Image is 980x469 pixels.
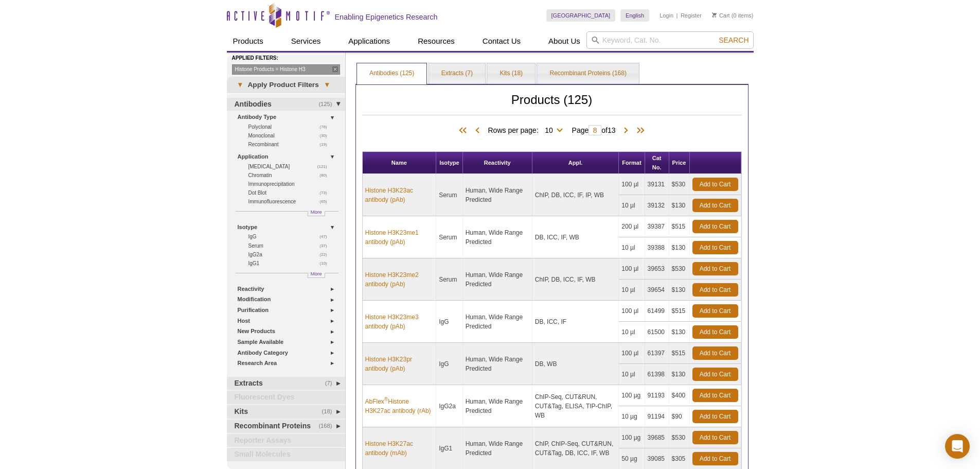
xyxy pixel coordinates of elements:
[669,406,690,427] td: $90
[238,151,339,162] a: Application
[248,140,333,149] a: (19)Recombinant
[311,207,322,216] span: More
[248,250,333,259] a: (22)IgG2a
[365,439,434,458] a: Histone H3K27ac antibody (mAb)
[227,77,345,93] a: ▾Apply Product Filters▾
[692,389,738,402] a: Add to Cart
[463,385,532,427] td: Human, Wide Range Predicted
[232,55,345,62] h4: Applied Filters:
[681,12,702,19] a: Register
[227,391,345,404] a: Fluorescent Dyes
[542,31,586,51] a: About Us
[319,241,332,250] span: (37)
[621,126,631,136] span: Next Page
[463,343,532,385] td: Human, Wide Range Predicted
[248,259,333,268] a: (10)IgG1
[457,126,472,136] span: First Page
[384,396,388,402] sup: ®
[619,385,645,406] td: 100 µg
[669,216,690,237] td: $515
[608,126,616,134] span: 13
[669,385,690,406] td: $400
[692,431,738,444] a: Add to Cart
[719,36,749,44] span: Search
[238,316,339,326] a: Host
[227,377,345,390] a: (7)Extracts
[692,178,738,191] a: Add to Cart
[285,31,327,51] a: Services
[692,220,738,233] a: Add to Cart
[645,406,669,427] td: 91194
[319,140,332,149] span: (19)
[669,152,690,174] th: Price
[319,188,332,197] span: (73)
[248,197,333,206] a: (65)Immunofluorescence
[619,427,645,448] td: 100 µg
[472,126,483,136] span: Previous Page
[248,162,333,171] a: (121)[MEDICAL_DATA]
[232,80,248,90] span: ▾
[248,188,333,197] a: (73)Dot Blot
[645,174,669,195] td: 39131
[319,250,332,259] span: (22)
[342,31,396,51] a: Applications
[238,294,339,305] a: Modification
[645,343,669,364] td: 61397
[619,237,645,258] td: 10 µl
[619,258,645,280] td: 100 µl
[619,322,645,343] td: 10 µl
[532,385,619,427] td: ChIP-Seq, CUT&RUN, CUT&Tag, ELISA, TIP-ChIP, WB
[365,228,434,247] a: Histone H3K23me1 antibody (pAb)
[318,420,337,433] span: (168)
[669,237,690,258] td: $130
[692,304,738,318] a: Add to Cart
[692,325,738,339] a: Add to Cart
[308,211,325,216] a: More
[308,273,325,278] a: More
[692,346,738,360] a: Add to Cart
[645,427,669,448] td: 39685
[669,364,690,385] td: $130
[248,241,333,250] a: (37)Serum
[645,385,669,406] td: 91193
[692,452,738,465] a: Add to Cart
[238,337,339,348] a: Sample Available
[238,358,339,369] a: Research Area
[317,162,333,171] span: (121)
[227,420,345,433] a: (168)Recombinant Proteins
[436,152,463,174] th: Isotype
[325,377,338,390] span: (7)
[631,126,647,136] span: Last Page
[463,301,532,343] td: Human, Wide Range Predicted
[669,280,690,301] td: $130
[227,434,345,447] a: Reporter Assays
[476,31,527,51] a: Contact Us
[488,125,566,135] span: Rows per page:
[238,222,339,233] a: Isotype
[463,174,532,216] td: Human, Wide Range Predicted
[619,216,645,237] td: 200 µl
[669,343,690,364] td: $515
[645,216,669,237] td: 39387
[365,270,434,289] a: Histone H3K23me2 antibody (pAb)
[645,322,669,343] td: 61500
[412,31,461,51] a: Resources
[546,9,616,22] a: [GEOGRAPHIC_DATA]
[248,232,333,241] a: (47)IgG
[429,63,485,84] a: Extracts (7)
[238,348,339,358] a: Antibody Category
[645,364,669,385] td: 61398
[619,195,645,216] td: 10 µl
[692,199,738,212] a: Add to Cart
[620,9,649,22] a: English
[248,131,333,140] a: (30)Monoclonal
[357,63,426,84] a: Antibodies (125)
[319,259,332,268] span: (10)
[532,152,619,174] th: Appl.
[238,326,339,337] a: New Products
[238,305,339,316] a: Purification
[238,112,339,123] a: Antibody Type
[319,123,332,131] span: (76)
[436,385,463,427] td: IgG2a
[227,31,270,51] a: Products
